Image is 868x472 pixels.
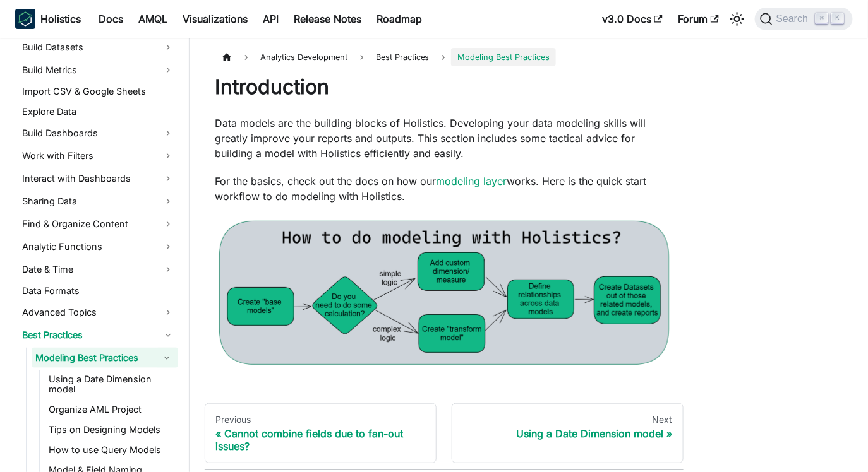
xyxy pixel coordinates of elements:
kbd: K [831,13,844,24]
a: Home page [215,48,239,66]
a: Best Practices [18,325,178,345]
a: Analytic Functions [18,237,178,257]
a: Organize AML Project [45,401,178,418]
span: Modeling Best Practices [451,48,556,66]
a: AMQL [131,9,175,29]
a: Work with Filters [18,146,178,166]
a: NextUsing a Date Dimension model [452,403,684,464]
a: Release Notes [286,9,369,29]
nav: Breadcrumbs [215,48,673,66]
a: Visualizations [175,9,255,29]
a: Interact with Dashboards [18,168,178,189]
a: PreviousCannot combine fields due to fan-out issues? [205,403,437,464]
div: Using a Date Dimension model [462,427,673,440]
a: Build Dashboards [18,123,178,143]
a: Find & Organize Content [18,214,178,234]
a: Using a Date Dimension model [45,370,178,398]
a: Import CSV & Google Sheets [18,83,178,100]
span: Best Practices [370,48,436,66]
a: v3.0 Docs [594,9,670,29]
a: Data Formats [18,282,178,300]
a: HolisticsHolistics [15,9,81,29]
a: modeling layer [436,175,507,187]
a: Modeling Best Practices [32,348,155,368]
a: Sharing Data [18,191,178,211]
div: Cannot combine fields due to fan-out issues? [215,427,426,452]
div: Next [462,414,673,425]
a: Explore Data [18,103,178,121]
p: Data models are the building blocks of Holistics. Developing your data modeling skills will great... [215,115,673,161]
button: Search (Command+K) [755,8,853,30]
a: Tips on Designing Models [45,421,178,439]
span: Search [773,13,816,25]
a: Build Datasets [18,37,178,57]
h1: Introduction [215,74,673,100]
a: Advanced Topics [18,302,178,322]
a: Date & Time [18,259,178,280]
a: How to use Query Models [45,441,178,459]
nav: Docs pages [205,403,684,464]
a: Forum [670,9,726,29]
a: Roadmap [369,9,430,29]
button: Switch between dark and light mode (currently light mode) [727,9,747,29]
kbd: ⌘ [816,13,828,24]
img: quick start workflow to do modeling with Holistics [215,216,673,369]
b: Holistics [40,11,81,27]
button: Collapse sidebar category 'Modeling Best Practices' [155,348,178,368]
img: Holistics [15,9,35,29]
span: Analytics Development [254,48,354,66]
a: Docs [91,9,131,29]
div: Previous [215,414,426,425]
a: Build Metrics [18,60,178,80]
a: API [255,9,286,29]
p: For the basics, check out the docs on how our works. Here is the quick start workflow to do model... [215,174,673,204]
